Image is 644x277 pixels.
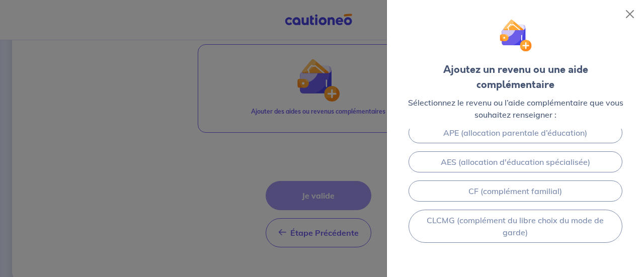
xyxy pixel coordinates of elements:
[409,180,623,202] a: CF (complément familial)
[403,62,628,93] div: Ajoutez un revenu ou une aide complémentaire
[409,210,623,243] a: CLCMG (complément du libre choix du mode de garde)
[409,122,623,143] a: APE (allocation parentale d’éducation)
[403,97,628,121] p: Sélectionnez le revenu ou l’aide complémentaire que vous souhaitez renseigner :
[499,19,532,52] img: illu_wallet.svg
[409,151,623,172] a: AES (allocation d'éducation spécialisée)
[622,6,638,22] button: Close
